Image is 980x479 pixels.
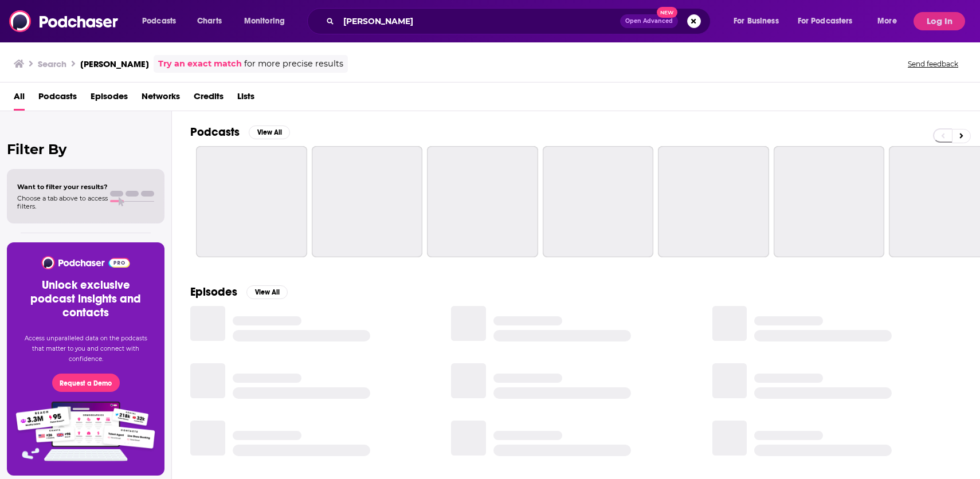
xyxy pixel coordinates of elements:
[7,141,164,158] h2: Filter By
[339,12,620,30] input: Search podcasts, credits, & more...
[134,12,191,30] button: open menu
[190,12,229,30] a: Charts
[142,13,176,29] span: Podcasts
[877,13,897,29] span: More
[734,13,779,29] span: For Business
[41,256,131,269] img: Podchaser - Follow, Share and Rate Podcasts
[236,12,300,30] button: open menu
[190,125,240,139] h2: Podcasts
[726,12,793,30] button: open menu
[237,87,254,111] a: Lists
[620,14,678,28] button: Open AdvancedNew
[244,13,285,29] span: Monitoring
[158,57,242,70] a: Try an exact match
[21,278,151,320] h3: Unlock exclusive podcast insights and contacts
[197,13,222,29] span: Charts
[914,12,965,30] button: Log In
[249,125,290,139] button: View All
[869,12,911,30] button: open menu
[91,87,128,111] a: Episodes
[9,10,119,32] img: Podchaser - Follow, Share and Rate Podcasts
[625,18,673,24] span: Open Advanced
[244,57,343,70] span: for more precise results
[12,401,159,462] img: Pro Features
[190,285,237,299] h2: Episodes
[190,125,290,139] a: PodcastsView All
[798,13,853,29] span: For Podcasters
[14,87,25,111] a: All
[21,333,151,364] p: Access unparalleled data on the podcasts that matter to you and connect with confidence.
[194,87,224,111] a: Credits
[17,183,108,191] span: Want to filter your results?
[38,87,77,111] a: Podcasts
[246,285,288,299] button: View All
[80,58,149,69] h3: [PERSON_NAME]
[190,285,288,299] a: EpisodesView All
[657,7,677,18] span: New
[318,8,722,34] div: Search podcasts, credits, & more...
[142,87,180,111] a: Networks
[38,58,66,69] h3: Search
[17,194,108,210] span: Choose a tab above to access filters.
[52,374,120,392] button: Request a Demo
[790,12,869,30] button: open menu
[904,59,962,69] button: Send feedback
